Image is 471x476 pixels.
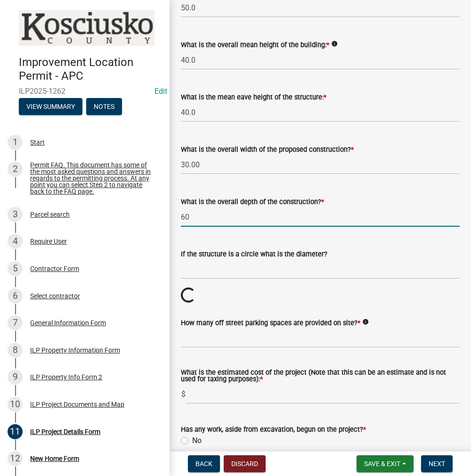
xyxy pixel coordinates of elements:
div: 8 [8,343,23,358]
wm-modal-confirm: Notes [86,103,122,111]
div: ILP Project Details Form [30,428,100,435]
span: $ [181,385,186,404]
div: ILP Property Info Form 2 [30,374,102,380]
div: New Home Form [30,455,79,462]
span: Save & Exit [364,460,400,468]
div: 10 [8,397,23,412]
label: What is the overall mean height of the building: [181,42,329,49]
div: 7 [8,315,23,330]
h4: Improvement Location Permit - APC [19,56,162,83]
label: If the structure is a circle what is the diameter? [181,251,327,258]
div: 6 [8,288,23,304]
label: No [192,435,202,446]
div: General Information Form [30,320,106,326]
button: Notes [86,98,122,115]
div: 2 [8,162,23,177]
i: info [362,319,369,325]
button: Back [188,455,220,472]
label: How many off street parking spaces are provided on site? [181,320,360,327]
img: Kosciusko County, Indiana [19,10,154,46]
button: Next [421,455,453,472]
button: Discard [224,455,266,472]
div: Permit FAQ. This document has some of the most asked questions and answers in regards to the perm... [30,162,154,195]
div: 5 [8,261,23,276]
span: ILP2025-1262 [19,87,151,96]
div: ILP Property Information Form [30,347,120,353]
a: Edit [154,87,167,96]
div: Contractor Form [30,265,79,272]
div: Parcel search [30,211,70,218]
label: What is the estimated cost of the project (Note that this can be an estimate and is not used for ... [181,369,460,383]
div: Select contractor [30,293,80,299]
div: Require User [30,238,67,245]
label: Yes [192,446,204,458]
div: 9 [8,369,23,385]
div: ILP Project Documents and Map [30,401,124,408]
div: 11 [8,424,23,439]
span: Next [429,460,445,468]
div: 4 [8,234,23,249]
div: Start [30,139,45,146]
div: 3 [8,207,23,222]
wm-modal-confirm: Edit Application Number [154,87,167,96]
label: Has any work, aside from excavation, begun on the project? [181,427,366,433]
div: 12 [8,451,23,466]
div: 1 [8,135,23,150]
button: View Summary [19,98,82,115]
i: info [331,41,338,47]
span: Back [195,460,212,468]
wm-modal-confirm: Summary [19,103,82,111]
label: What is the mean eave height of the structure: [181,94,326,101]
label: What is the overall depth of the construction? [181,199,324,205]
button: Save & Exit [357,455,414,472]
label: What is the overall width of the proposed construction? [181,147,354,153]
